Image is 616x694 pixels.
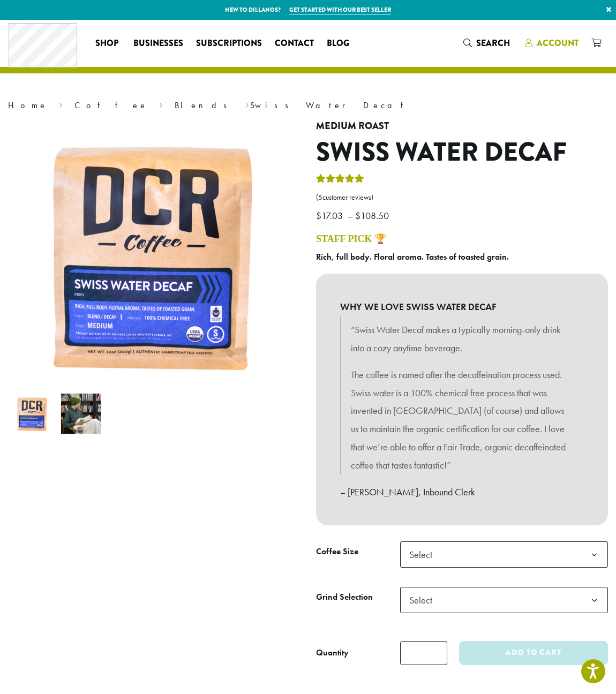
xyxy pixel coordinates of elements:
[275,37,314,50] span: Contact
[351,366,573,474] p: The coffee is named after the decaffeination process used. Swiss water is a 100% chemical free pr...
[59,95,63,112] span: ›
[405,544,443,565] span: Select
[348,209,353,222] span: –
[316,590,400,605] label: Grind Selection
[74,100,148,111] a: Coffee
[316,209,345,222] bdi: 17.03
[89,35,127,52] a: Shop
[61,394,101,434] img: Swiss Water Decaf - Image 2
[196,37,262,50] span: Subscriptions
[133,37,183,50] span: Businesses
[316,251,509,262] b: Rich, full body. Floral aroma. Tastes of toasted grain.
[316,137,608,168] h1: Swiss Water Decaf
[316,646,349,659] div: Quantity
[8,100,48,111] a: Home
[289,5,391,14] a: Get started with our best seller
[318,193,322,202] span: 5
[459,641,608,665] button: Add to cart
[316,120,608,132] h4: Medium Roast
[316,172,364,188] div: Rated 5.00 out of 5
[355,209,392,222] bdi: 108.50
[316,233,386,244] a: Staff Pick 🏆
[351,321,573,357] p: “Swiss Water Decaf makes a typically morning-only drink into a cozy anytime beverage.
[12,394,52,434] img: Swiss Water Decaf by Dillanos Coffee Roasters
[8,99,608,112] nav: Breadcrumb
[537,37,579,49] span: Account
[316,192,608,203] a: (5customer reviews)
[327,37,349,50] span: Blog
[95,37,118,50] span: Shop
[355,209,360,222] span: $
[400,587,608,613] span: Select
[400,541,608,568] span: Select
[457,34,519,52] a: Search
[405,590,443,610] span: Select
[340,483,584,501] p: – [PERSON_NAME], Inbound Clerk
[476,37,510,49] span: Search
[159,95,163,112] span: ›
[340,298,584,316] b: WHY WE LOVE SWISS WATER DECAF
[316,544,400,560] label: Coffee Size
[175,100,234,111] a: Blends
[400,641,447,665] input: Product quantity
[245,95,249,112] span: ›
[316,209,321,222] span: $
